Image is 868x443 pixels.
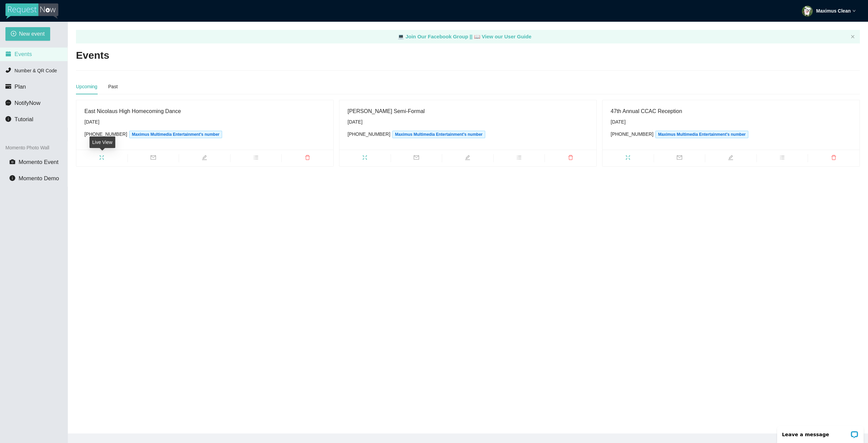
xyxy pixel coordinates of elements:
span: edit [705,155,756,162]
span: Tutorial [15,116,33,123]
h2: Events [76,49,109,62]
a: laptop View our User Guide [474,34,532,39]
span: Momento Demo [19,175,59,182]
button: close [851,35,855,39]
span: NotifyNow [15,100,40,106]
span: fullscreen [603,155,654,162]
span: mail [391,155,442,162]
span: mail [654,155,705,162]
span: edit [442,155,493,162]
span: Plan [15,84,26,90]
span: New event [19,30,45,38]
span: info-circle [9,175,15,181]
span: down [852,9,856,13]
div: [DATE] [84,118,325,126]
span: mail [128,155,179,162]
span: fullscreen [339,155,391,162]
span: bars [231,155,282,162]
strong: Maximus Clean [816,8,851,14]
span: phone [5,67,11,73]
div: Live View [90,136,115,148]
div: [DATE] [611,118,851,126]
img: ACg8ocKvMLxJsTDqE32xSOC7ah6oeuB-HR74aes2pRaVS42AcLQHjC0n=s96-c [802,6,813,17]
button: plus-circleNew event [5,27,50,41]
span: plus-circle [11,31,16,37]
span: camera [9,159,15,165]
div: [PHONE_NUMBER] [348,130,588,138]
iframe: LiveChat chat widget [773,422,868,443]
span: close [851,35,855,39]
a: laptop Join Our Facebook Group || [398,34,474,39]
span: Number & QR Code [15,68,57,73]
img: RequestNow [5,3,58,19]
span: laptop [474,34,480,39]
div: East Nicolaus High Homecoming Dance [84,107,325,115]
div: [PERSON_NAME] Semi-Formal [348,107,588,115]
span: Momento Event [19,159,59,165]
div: [DATE] [348,118,588,126]
span: credit-card [5,84,11,89]
span: edit [179,155,230,162]
span: Maximus Multimedia Entertainment's number [129,131,222,138]
span: message [5,100,11,106]
span: Events [15,51,32,57]
span: delete [545,155,596,162]
span: delete [808,155,860,162]
span: Maximus Multimedia Entertainment's number [392,131,485,138]
span: info-circle [5,116,11,122]
span: bars [494,155,545,162]
span: fullscreen [76,155,127,162]
span: laptop [398,34,404,39]
div: 47th Annual CCAC Reception [611,107,851,115]
div: Upcoming [76,83,97,90]
span: bars [757,155,808,162]
div: Past [108,83,118,90]
span: Maximus Multimedia Entertainment's number [655,131,748,138]
div: [PHONE_NUMBER] [611,130,851,138]
div: [PHONE_NUMBER] [84,130,325,138]
span: delete [282,155,333,162]
span: calendar [5,51,11,57]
